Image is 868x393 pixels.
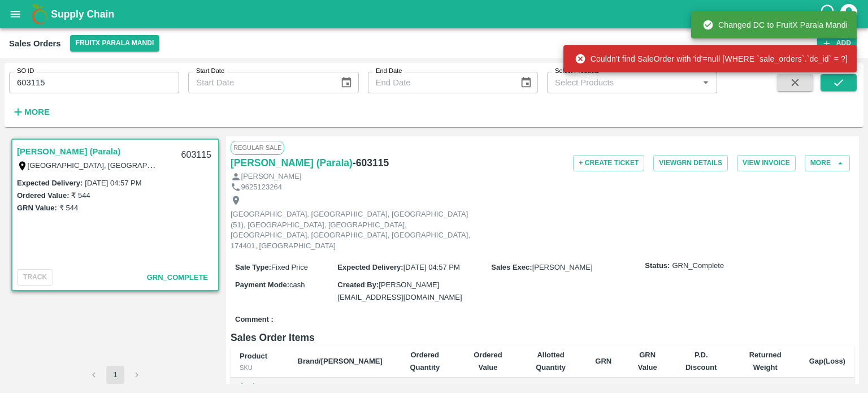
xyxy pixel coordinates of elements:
label: GRN Value: [17,204,57,212]
button: More [805,155,850,171]
p: 9625123264 [241,182,282,193]
b: Ordered Value [474,351,502,372]
input: Select Products [550,75,695,90]
div: customer-support [819,4,839,24]
b: Ordered Quantity [410,351,440,372]
p: [GEOGRAPHIC_DATA], [GEOGRAPHIC_DATA], [GEOGRAPHIC_DATA] (51), [GEOGRAPHIC_DATA], [GEOGRAPHIC_DATA... [231,209,485,251]
nav: pagination navigation [83,366,147,384]
input: Enter SO ID [9,72,179,93]
p: [PERSON_NAME] [241,171,302,182]
label: Ordered Value: [17,191,69,200]
label: Status: [645,261,670,271]
label: [DATE] 04:57 PM [85,179,141,187]
b: P.D. Discount [685,351,717,372]
div: Sales Orders [9,36,61,51]
button: View Invoice [737,155,796,171]
span: [DATE] 04:57 PM [403,263,460,271]
label: End Date [376,67,402,76]
button: open drawer [2,1,28,27]
span: GRN_Complete [672,261,724,271]
span: Regular Sale [231,141,284,154]
label: [GEOGRAPHIC_DATA], [GEOGRAPHIC_DATA], [GEOGRAPHIC_DATA] (51), [GEOGRAPHIC_DATA], [GEOGRAPHIC_DATA... [28,161,792,170]
span: GRN_Complete [147,273,208,282]
a: [PERSON_NAME] (Parala) [17,144,120,159]
label: ₹ 544 [71,191,90,200]
div: SKU [240,362,280,373]
button: ViewGRN Details [653,155,728,171]
label: Expected Delivery : [17,179,83,187]
label: Comment : [235,314,274,325]
input: End Date [368,72,511,93]
h6: Sales Order Items [231,330,854,346]
label: Sale Type : [235,263,271,271]
label: Sales Exec : [491,263,532,271]
div: Changed DC to FruitX Parala Mandi [702,15,848,35]
input: Start Date [188,72,331,93]
button: More [9,102,53,122]
span: Fixed Price [271,263,308,271]
label: Created By : [337,280,379,289]
h6: - 603115 [353,155,389,171]
label: Select Products [555,67,599,76]
button: Open [698,75,713,90]
button: Choose date [336,72,357,93]
label: SO ID [17,67,34,76]
button: Select DC [70,35,160,51]
b: GRN Value [638,351,657,372]
b: Returned Weight [749,351,782,372]
div: 603115 [175,142,218,169]
button: + Create Ticket [573,155,644,171]
b: Allotted Quantity [536,351,566,372]
span: cash [289,280,305,289]
button: Choose date [515,72,537,93]
label: Expected Delivery : [337,263,403,271]
label: Payment Mode : [235,280,289,289]
label: ₹ 544 [59,204,78,212]
b: GRN [595,357,611,365]
div: Couldn't find SaleOrder with 'id'=null [WHERE `sale_orders`.`dc_id` = ?] [575,49,848,69]
img: logo [28,3,51,25]
b: Gap(Loss) [809,357,845,365]
a: Supply Chain [51,6,819,22]
button: page 1 [106,366,124,384]
strong: More [24,107,50,116]
b: Supply Chain [51,8,114,20]
span: [PERSON_NAME][EMAIL_ADDRESS][DOMAIN_NAME] [337,280,462,301]
span: [PERSON_NAME] [532,263,593,271]
a: [PERSON_NAME] (Parala) [231,155,353,171]
div: account of current user [839,2,859,26]
b: Brand/[PERSON_NAME] [298,357,383,365]
b: Product [240,352,267,360]
label: Start Date [196,67,224,76]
